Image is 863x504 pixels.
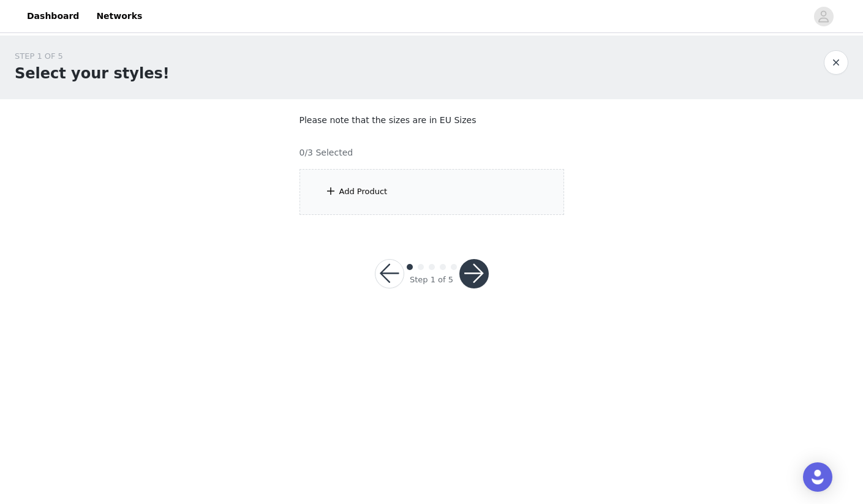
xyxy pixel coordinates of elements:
[15,50,170,62] div: STEP 1 OF 5
[410,274,453,286] div: Step 1 of 5
[300,146,353,159] h4: 0/3 Selected
[20,2,86,30] a: Dashboard
[339,186,388,198] div: Add Product
[818,7,829,26] div: avatar
[89,2,149,30] a: Networks
[803,462,832,492] div: Open Intercom Messenger
[15,62,170,85] h1: Select your styles!
[300,114,564,127] p: Please note that the sizes are in EU Sizes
